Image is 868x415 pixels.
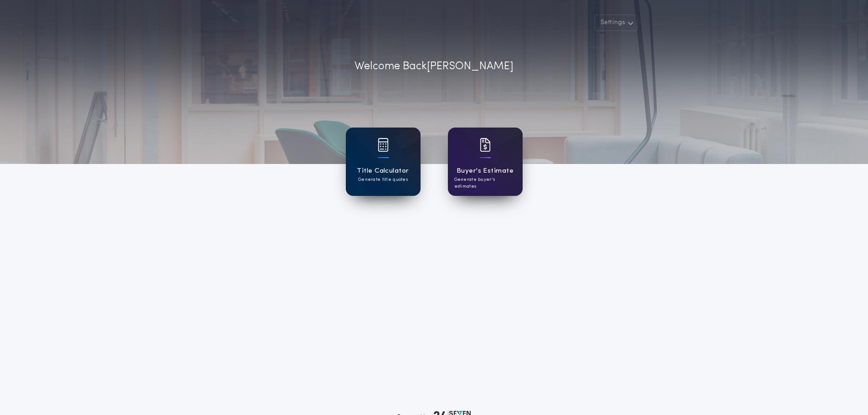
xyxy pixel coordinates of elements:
[378,138,389,152] img: card icon
[457,166,514,176] h1: Buyer's Estimate
[346,128,421,196] a: card iconTitle CalculatorGenerate title quotes
[454,176,516,190] p: Generate buyer's estimates
[595,15,637,31] button: Settings
[358,176,408,183] p: Generate title quotes
[480,138,491,152] img: card icon
[354,58,514,75] p: Welcome Back [PERSON_NAME]
[448,128,523,196] a: card iconBuyer's EstimateGenerate buyer's estimates
[357,166,409,176] h1: Title Calculator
